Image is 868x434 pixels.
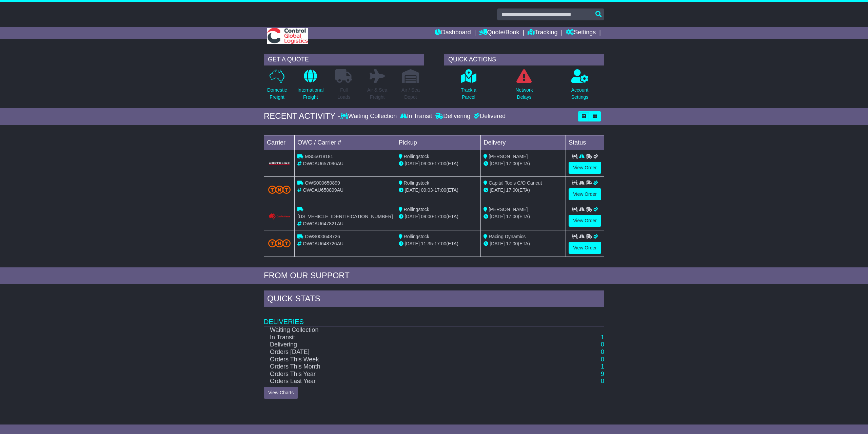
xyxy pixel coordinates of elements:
[571,87,589,101] p: Account Settings
[297,69,324,105] a: InternationalFreight
[434,161,446,166] span: 17:00
[601,334,604,341] a: 1
[264,111,340,121] div: RECENT ACTIVITY -
[305,180,340,186] span: OWS000650899
[303,187,343,193] span: OWCAU650899AU
[399,213,478,220] div: - (ETA)
[405,161,420,166] span: [DATE]
[484,187,563,194] div: (ETA)
[268,162,291,165] img: GetCarrierServiceLogo
[569,162,601,174] a: View Order
[569,188,601,200] a: View Order
[264,348,555,356] td: Orders [DATE]
[472,113,506,120] div: Delivered
[401,87,420,101] p: Air / Sea Depot
[528,27,557,39] a: Tracking
[444,54,604,65] div: QUICK ACTIONS
[396,135,481,150] td: Pickup
[434,214,446,219] span: 17:00
[484,160,563,167] div: (ETA)
[490,161,505,166] span: [DATE]
[515,69,533,105] a: NetworkDelays
[421,241,433,246] span: 11:35
[421,161,433,166] span: 09:00
[264,271,604,281] div: FROM OUR SUPPORT
[435,27,471,39] a: Dashboard
[264,135,295,150] td: Carrier
[405,241,420,246] span: [DATE]
[490,214,505,219] span: [DATE]
[264,290,604,309] div: Quick Stats
[421,214,433,219] span: 09:00
[305,154,333,159] span: MS55018181
[267,87,287,101] p: Domestic Freight
[601,378,604,384] a: 0
[479,27,519,39] a: Quote/Book
[303,241,343,246] span: OWCAU648726AU
[399,187,478,194] div: - (ETA)
[489,234,526,239] span: Racing Dynamics
[264,356,555,363] td: Orders This Week
[515,87,533,101] p: Network Delays
[267,69,287,105] a: DomesticFreight
[367,87,387,101] p: Air & Sea Freight
[340,113,398,120] div: Waiting Collection
[268,186,291,194] img: TNT_Domestic.png
[566,27,596,39] a: Settings
[569,242,601,254] a: View Order
[601,348,604,355] a: 0
[571,69,589,105] a: AccountSettings
[506,161,518,166] span: 17:00
[601,371,604,377] a: 9
[335,87,352,101] p: Full Loads
[303,221,343,226] span: OWCAU647821AU
[404,234,429,239] span: Rollingstock
[506,214,518,219] span: 17:00
[421,187,433,193] span: 09:03
[484,240,563,247] div: (ETA)
[268,213,291,220] img: Couriers_Please.png
[264,378,555,385] td: Orders Last Year
[405,214,420,219] span: [DATE]
[569,215,601,227] a: View Order
[489,154,528,159] span: [PERSON_NAME]
[460,69,477,105] a: Track aParcel
[601,341,604,348] a: 0
[434,113,472,120] div: Delivering
[566,135,604,150] td: Status
[489,207,528,212] span: [PERSON_NAME]
[264,54,424,65] div: GET A QUOTE
[489,180,542,186] span: Capital Tools C/O Cancut
[295,135,396,150] td: OWC / Carrier #
[404,207,429,212] span: Rollingstock
[434,187,446,193] span: 17:00
[490,241,505,246] span: [DATE]
[264,371,555,378] td: Orders This Year
[264,363,555,371] td: Orders This Month
[506,241,518,246] span: 17:00
[399,240,478,247] div: - (ETA)
[601,356,604,363] a: 0
[305,234,340,239] span: OWS000648726
[297,87,323,101] p: International Freight
[461,87,476,101] p: Track a Parcel
[490,187,505,193] span: [DATE]
[264,387,298,399] a: View Charts
[399,160,478,167] div: - (ETA)
[404,180,429,186] span: Rollingstock
[264,309,604,326] td: Deliveries
[264,341,555,348] td: Delivering
[484,213,563,220] div: (ETA)
[601,363,604,370] a: 1
[398,113,434,120] div: In Transit
[404,154,429,159] span: Rollingstock
[303,161,343,166] span: OWCAU657096AU
[434,241,446,246] span: 17:00
[405,187,420,193] span: [DATE]
[264,334,555,341] td: In Transit
[506,187,518,193] span: 17:00
[481,135,566,150] td: Delivery
[264,326,555,334] td: Waiting Collection
[268,239,291,247] img: TNT_Domestic.png
[297,214,393,219] span: [US_VEHICLE_IDENTIFICATION_NUMBER]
